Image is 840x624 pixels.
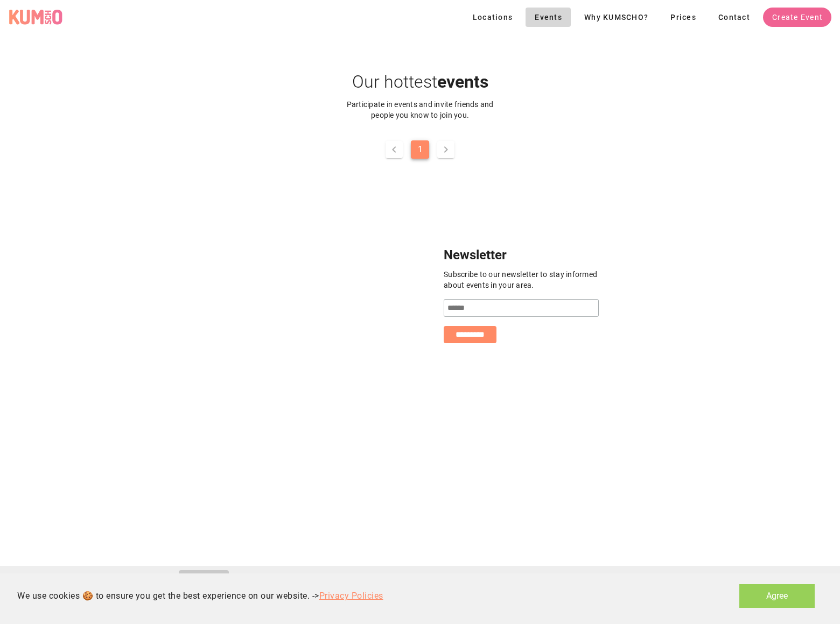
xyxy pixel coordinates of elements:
[542,570,596,590] a: Privacy
[411,140,429,159] button: Current Page, Page 1
[670,13,696,22] span: Prices
[739,584,815,608] button: Agree
[319,591,383,601] a: Privacy Policies
[9,9,62,25] div: KUMSCHO Logo
[373,570,426,590] a: Imprint
[321,570,369,590] a: Prices
[312,69,528,95] h1: events
[339,99,501,120] div: Participate in events and invite friends and people you know to join you.
[709,8,759,27] a: Contact
[352,72,437,92] span: Our hottest
[763,8,831,27] a: Create Event
[17,590,383,602] div: We use cookies 🍪 to ensure you get the best experience on our website. ->
[575,8,657,27] a: Why KUMSCHO?
[233,570,317,590] a: Why KUMSCHO?
[472,13,513,22] span: Locations
[431,570,538,590] a: Terms & Conditions
[444,269,605,290] div: Subscribe to our newsletter to stay informed about events in your area.
[9,9,67,25] a: KUMSCHO Logo
[661,8,705,27] a: Prices
[464,8,522,27] button: Locations
[526,8,571,27] a: Events
[718,13,750,22] span: Contact
[464,11,526,22] a: Locations
[600,570,657,590] a: Contact
[84,138,756,161] nav: Pagination Navigation
[772,13,823,22] span: Create Event
[534,13,562,22] span: Events
[444,245,605,269] h2: Newsletter
[584,13,648,22] span: Why KUMSCHO?
[179,570,229,590] a: Events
